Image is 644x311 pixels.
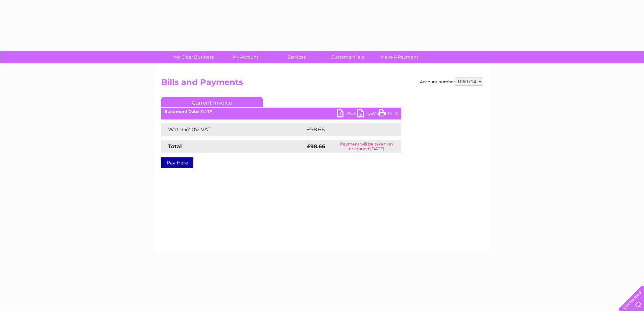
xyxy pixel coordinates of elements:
div: Account number [420,77,483,86]
a: Services [269,51,325,63]
a: PDF [337,109,357,119]
div: [DATE] [161,109,401,114]
a: Pay Here [161,157,193,168]
td: £98.66 [305,123,388,136]
b: Statement Date: [165,109,199,114]
a: Current Invoice [161,97,263,107]
strong: Total [168,143,182,150]
a: CSV [357,109,378,119]
td: Payment will be taken on or around [DATE] [332,140,401,153]
td: Water @ 0% VAT [161,123,305,136]
strong: £98.66 [307,143,325,150]
a: My Clear Business [166,51,222,63]
a: Make A Payment [372,51,427,63]
a: Print [378,109,398,119]
a: My Account [217,51,273,63]
a: Customer Help [320,51,376,63]
h2: Bills and Payments [161,77,483,90]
